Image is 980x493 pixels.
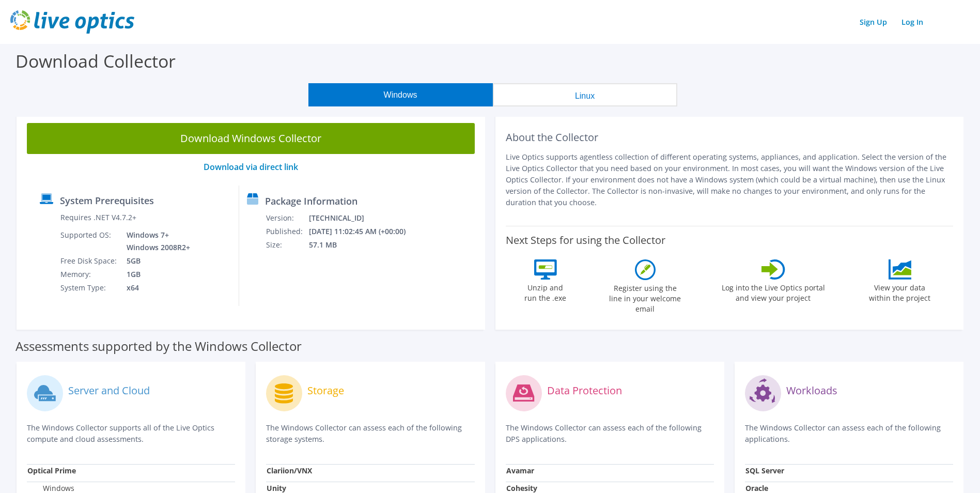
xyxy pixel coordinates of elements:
p: The Windows Collector can assess each of the following storage systems. [266,422,474,445]
td: [DATE] 11:02:45 AM (+00:00) [308,225,419,238]
p: The Windows Collector supports all of the Live Optics compute and cloud assessments. [27,422,235,445]
strong: Unity [267,483,286,493]
td: Size: [266,238,308,252]
td: x64 [119,281,192,295]
label: Unzip and run the .exe [522,280,569,303]
td: [TECHNICAL_ID] [308,211,419,225]
label: Download Collector [15,49,176,73]
label: System Prerequisites [60,195,154,206]
label: Assessments supported by the Windows Collector [15,341,302,351]
label: Package Information [265,196,357,206]
td: Windows 7+ Windows 2008R2+ [119,228,192,254]
label: Register using the line in your welcome email [606,280,684,314]
strong: Oracle [745,483,768,493]
a: Log In [896,14,928,29]
td: Memory: [60,268,119,281]
label: Workloads [786,386,837,396]
td: Version: [266,211,308,225]
strong: SQL Server [745,466,784,475]
strong: Optical Prime [27,466,76,475]
td: Supported OS: [60,228,119,254]
td: Free Disk Space: [60,254,119,268]
label: Requires .NET V4.7.2+ [60,212,136,223]
p: Live Optics supports agentless collection of different operating systems, appliances, and applica... [506,151,954,208]
td: 1GB [119,268,192,281]
p: The Windows Collector can assess each of the following DPS applications. [506,422,714,445]
button: Linux [493,83,677,106]
label: Data Protection [547,386,622,396]
strong: Avamar [506,466,534,475]
p: The Windows Collector can assess each of the following applications. [745,422,953,445]
td: 5GB [119,254,192,268]
td: System Type: [60,281,119,295]
label: Next Steps for using the Collector [506,234,665,246]
a: Download Windows Collector [27,123,475,154]
label: Storage [307,386,344,396]
label: View your data within the project [863,280,937,303]
td: Published: [266,225,308,238]
strong: Clariion/VNX [267,466,312,475]
a: Download via direct link [204,161,298,173]
button: Windows [308,83,493,106]
label: Server and Cloud [68,386,150,396]
h2: About the Collector [506,131,954,144]
strong: Cohesity [506,483,537,493]
label: Log into the Live Optics portal and view your project [721,280,826,303]
a: Sign Up [854,14,892,29]
img: live_optics_svg.svg [10,10,134,34]
td: 57.1 MB [308,238,419,252]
